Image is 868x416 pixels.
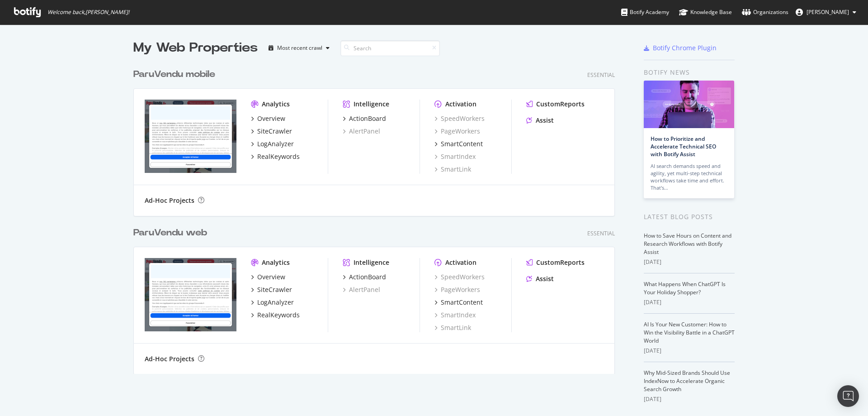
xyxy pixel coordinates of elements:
div: SmartContent [441,298,483,307]
div: Essential [587,230,615,237]
a: LogAnalyzer [251,298,294,307]
div: LogAnalyzer [257,139,294,148]
div: Essential [587,71,615,79]
div: ActionBoard [349,273,386,282]
div: Intelligence [354,258,389,267]
div: ActionBoard [349,114,386,123]
a: CustomReports [526,258,585,267]
div: CustomReports [536,258,585,267]
div: grid [133,57,622,374]
a: Assist [526,274,554,283]
div: Botify Academy [621,8,669,17]
div: Activation [445,100,476,109]
a: PageWorkers [434,127,480,136]
a: How to Prioritize and Accelerate Technical SEO with Botify Assist [651,135,716,158]
a: Overview [251,114,285,123]
a: AI Is Your New Customer: How to Win the Visibility Battle in a ChatGPT World [644,320,735,344]
a: ActionBoard [343,114,386,123]
div: Intelligence [354,100,389,109]
div: SiteCrawler [257,285,292,294]
div: Assist [536,116,554,125]
a: Botify Chrome Plugin [644,43,717,53]
div: ParuVendu mobile [133,68,215,81]
span: Romain Lemenorel [807,8,849,16]
div: Latest Blog Posts [644,212,735,222]
a: ParuVendu mobile [133,68,219,81]
button: [PERSON_NAME] [788,5,863,19]
div: [DATE] [644,258,735,266]
a: SmartContent [434,139,483,148]
a: How to Save Hours on Content and Research Workflows with Botify Assist [644,232,731,256]
input: Search [340,40,440,56]
div: Overview [257,114,285,123]
img: www.paruvendu.fr [145,258,236,331]
div: Botify Chrome Plugin [653,43,717,53]
div: AI search demands speed and agility, yet multi-step technical workflows take time and effort. Tha... [651,163,727,191]
a: CustomReports [526,100,585,109]
a: SmartContent [434,298,483,307]
div: Activation [445,258,476,267]
div: [DATE] [644,395,735,403]
div: ParuVendu web [133,226,207,239]
div: SmartContent [441,139,483,148]
a: ParuVendu web [133,226,211,239]
a: PageWorkers [434,285,480,294]
a: AlertPanel [343,285,380,294]
div: RealKeywords [257,311,300,320]
a: Assist [526,116,554,125]
a: Why Mid-Sized Brands Should Use IndexNow to Accelerate Organic Search Growth [644,369,730,393]
a: SpeedWorkers [434,273,485,282]
a: LogAnalyzer [251,139,294,148]
div: Ad-Hoc Projects [145,354,194,363]
div: RealKeywords [257,152,300,161]
div: Most recent crawl [277,45,322,51]
a: RealKeywords [251,152,300,161]
div: Knowledge Base [679,8,732,17]
a: Overview [251,273,285,282]
a: SmartIndex [434,311,476,320]
div: [DATE] [644,347,735,355]
a: SmartIndex [434,152,476,161]
a: SiteCrawler [251,127,292,136]
a: RealKeywords [251,311,300,320]
div: My Web Properties [133,39,258,57]
a: SmartLink [434,165,471,174]
a: SmartLink [434,323,471,332]
button: Most recent crawl [265,41,333,55]
img: www.paruvendu.fr [145,100,236,173]
div: [DATE] [644,298,735,306]
a: ActionBoard [343,273,386,282]
div: Open Intercom Messenger [837,385,859,407]
div: Analytics [262,100,290,109]
div: Organizations [742,8,788,17]
div: Botify news [644,67,735,77]
span: Welcome back, [PERSON_NAME] ! [47,9,129,16]
a: SiteCrawler [251,285,292,294]
div: CustomReports [536,100,585,109]
a: SpeedWorkers [434,114,485,123]
a: What Happens When ChatGPT Is Your Holiday Shopper? [644,280,726,296]
div: SiteCrawler [257,127,292,136]
div: Overview [257,273,285,282]
img: How to Prioritize and Accelerate Technical SEO with Botify Assist [644,81,734,128]
a: AlertPanel [343,127,380,136]
div: LogAnalyzer [257,298,294,307]
div: Analytics [262,258,290,267]
div: Ad-Hoc Projects [145,196,194,205]
div: Assist [536,274,554,283]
